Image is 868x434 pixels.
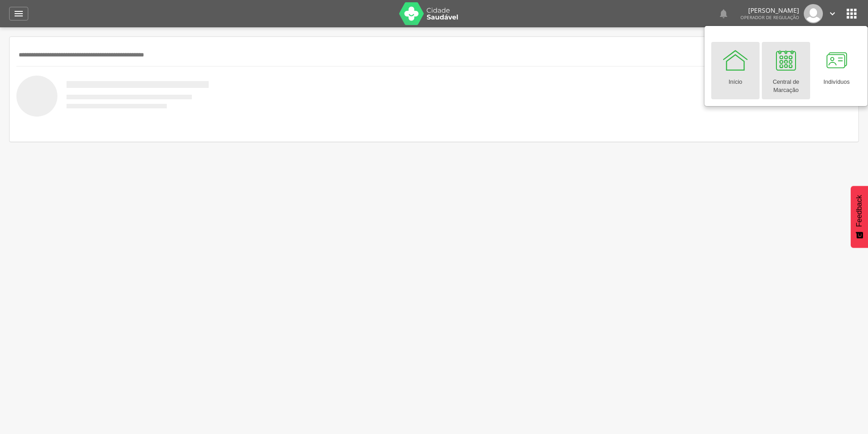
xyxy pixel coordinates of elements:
span: Feedback [855,195,863,227]
a:  [718,4,729,23]
p: [PERSON_NAME] [740,7,799,14]
i:  [844,6,859,21]
a:  [9,7,28,20]
button: Feedback - Mostrar pesquisa [851,186,868,248]
a:  [827,4,837,23]
i:  [718,8,729,19]
i:  [827,9,837,19]
a: Central de Marcação [762,42,810,99]
a: Indivíduos [812,42,861,99]
span: Operador de regulação [740,14,799,20]
i:  [13,8,24,19]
